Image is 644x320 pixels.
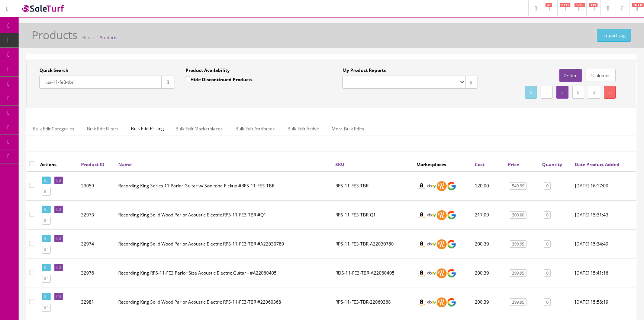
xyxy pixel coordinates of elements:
td: 23059 [78,171,115,201]
img: google_shopping [447,181,457,191]
td: Recording King Solid Wood Parlor Acoustic Electric RPS-11-FE3-TBR #22060368 [115,288,332,317]
img: google_shopping [447,239,457,249]
td: 32976 [78,259,115,288]
img: google_shopping [447,297,457,307]
img: ebay [426,268,437,278]
img: SaleTurf [21,3,65,13]
img: google_shopping [447,268,457,278]
span: Bulk Edit Pricing [125,121,170,136]
a: Filter [559,69,582,82]
a: Columns [586,69,616,82]
img: ebay [426,210,437,220]
td: RPS-11-FE3-TBR-22060368 [332,288,413,317]
a: Bulk Edit Categories [27,121,80,136]
td: 2023-02-01 15:31:43 [572,200,636,229]
a: Bulk Edit Active [281,121,325,136]
a: 0 [544,269,551,277]
span: 1743 [574,3,585,7]
td: RPS-11-FE3-TBR-A22030780 [332,229,413,259]
td: 200.39 [472,229,505,259]
a: Products [100,35,117,40]
td: Recording King Series 11 Parlor Guitar w/ Sonitone Pickup #RPS-11-FE3-TBR [115,171,332,201]
img: reverb [437,210,447,220]
img: ebay [426,181,437,191]
td: Recording King Solid Wood Parlor Acoustic Electric RPS-11-FE3-TBR #A22030780 [115,229,332,259]
a: 0 [544,240,551,248]
input: Search [39,76,162,89]
td: Recording King Solid Wood Parlor Acoustic Electric RPS-11-FE3-TBR #Q1 [115,200,332,229]
a: Bulk Edit Attributes [229,121,281,136]
a: 549.99 [510,182,527,190]
td: 2023-02-01 15:58:19 [572,288,636,317]
img: reverb [437,268,447,278]
h1: Products [32,29,77,41]
img: amazon [416,239,426,249]
img: reverb [437,181,447,191]
td: 200.39 [472,288,505,317]
td: 217.09 [472,200,505,229]
a: 399.95 [510,298,527,306]
img: amazon [416,268,426,278]
td: 200.39 [472,259,505,288]
a: Home [82,35,94,40]
th: Actions [37,158,78,171]
a: Product ID [81,161,104,168]
td: Recording King RPS-11-FE3 Parlor Size Acoustic Electric Guitar - #A22060405 [115,259,332,288]
a: Name [118,161,132,168]
a: 0 [544,182,551,190]
input: Hide Discontinued Products [186,76,190,81]
td: 32981 [78,288,115,317]
td: RDS-11-FE3-TBR-A22060405 [332,259,413,288]
a: 399.95 [510,240,527,248]
img: ebay [426,297,437,307]
label: Hide Discontinued Products [186,76,252,83]
td: RPS-11-FE3-TBR [332,171,413,201]
a: Import Log [597,29,631,42]
a: Cost [475,161,484,168]
a: Bulk Edit Filters [81,121,125,136]
a: SKU [335,161,344,168]
span: 6711 [560,3,570,7]
a: 399.95 [510,269,527,277]
span: 47 [545,3,552,7]
label: Quick Search [39,67,68,74]
a: More Bulk Edits [326,121,370,136]
label: Product Availability [186,67,230,74]
a: Quantity [542,161,562,168]
th: Marketplaces [413,158,472,171]
td: 2023-02-01 15:41:16 [572,259,636,288]
a: Price [508,161,519,168]
td: 120.00 [472,171,505,201]
td: 2023-02-01 15:34:49 [572,229,636,259]
a: 0 [544,211,551,219]
img: amazon [416,297,426,307]
img: reverb [437,239,447,249]
span: 115 [589,3,598,7]
td: 32973 [78,200,115,229]
img: amazon [416,181,426,191]
img: google_shopping [447,210,457,220]
td: 32974 [78,229,115,259]
span: HELP [632,3,644,7]
img: ebay [426,239,437,249]
td: 2020-04-14 16:17:00 [572,171,636,201]
a: 300.00 [510,211,527,219]
a: Date Product Added [575,161,619,168]
img: reverb [437,297,447,307]
a: Bulk Edit Marketplaces [170,121,229,136]
td: RPS-11-FE3-TBR-Q1 [332,200,413,229]
label: My Product Reports [342,67,386,74]
a: 0 [544,298,551,306]
img: amazon [416,210,426,220]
